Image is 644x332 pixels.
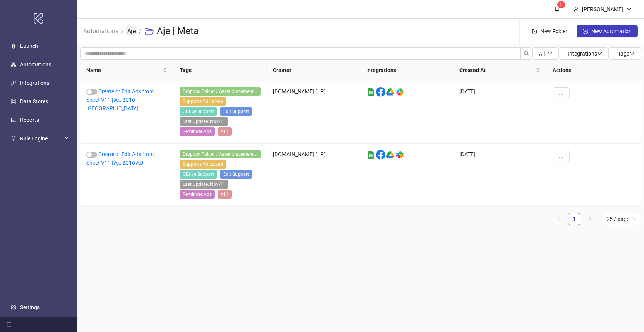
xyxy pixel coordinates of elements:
[540,28,567,34] span: New Folder
[546,60,641,81] th: Actions
[557,1,565,8] sup: 2
[267,60,360,81] th: Creator
[220,107,252,116] span: Edit Support
[126,26,137,35] a: Aje
[180,190,215,199] span: Reminder Ads
[180,87,261,96] span: Dropbox Folder / Asset placement detection
[577,25,638,37] button: New Automation
[220,170,252,179] span: Edit Support
[583,213,596,225] button: right
[6,322,12,327] span: menu-fold
[573,7,579,12] span: user
[532,29,537,34] span: folder-add
[626,7,632,12] span: down
[559,90,563,96] span: ...
[587,216,592,221] span: right
[553,213,565,225] li: Previous Page
[579,5,626,13] div: [PERSON_NAME]
[267,144,360,207] div: [DOMAIN_NAME] (LP)
[86,66,161,74] span: Name
[20,117,39,123] a: Reports
[553,150,570,162] button: ...
[173,60,267,81] th: Tags
[557,216,561,221] span: left
[139,19,141,44] li: /
[20,43,38,49] a: Launch
[180,117,228,126] span: Last Update: Nov-11
[609,47,641,60] button: Tagsdown
[145,27,154,36] span: folder-open
[629,51,635,56] span: down
[180,127,215,136] span: Reminder Ads
[558,47,609,60] button: Integrationsdown
[524,51,529,56] span: search
[80,60,173,81] th: Name
[453,81,546,144] div: [DATE]
[553,87,570,99] button: ...
[568,51,602,57] span: Integrations
[459,66,534,74] span: Created At
[526,25,573,37] button: New Folder
[180,97,226,106] span: Supports Ad Labels
[533,47,558,60] button: Alldown
[267,81,360,144] div: [DOMAIN_NAME] (LP)
[618,51,635,57] span: Tags
[453,60,546,81] th: Created At
[218,127,232,136] span: v11
[360,60,453,81] th: Integrations
[86,151,154,166] a: Create or Edit Ads from Sheet V11 | Aje 2016 AU
[591,28,632,34] span: New Automation
[180,107,217,116] span: GDrive Support
[568,213,580,225] li: 1
[548,51,552,56] span: down
[20,131,62,146] span: Rule Engine
[553,213,565,225] button: left
[20,304,40,310] a: Settings
[218,190,232,199] span: v11
[180,150,261,158] span: Dropbox Folder / Asset placement detection
[180,170,217,179] span: GDrive Support
[539,51,545,57] span: All
[583,29,588,34] span: plus-circle
[568,213,580,225] a: 1
[597,51,602,56] span: down
[602,213,641,225] div: Page Size
[82,26,120,35] a: Automations
[121,19,124,44] li: /
[20,98,48,104] a: Data Stores
[180,160,226,169] span: Supports Ad Labels
[157,25,198,37] h3: Aje | Meta
[180,180,228,189] span: Last Update: Nov-11
[559,153,563,159] span: ...
[11,136,16,141] span: fork
[607,213,636,225] span: 25 / page
[20,61,51,67] a: Automations
[86,88,154,111] a: Create or Edit Ads from Sheet V11 | Aje 2016 [GEOGRAPHIC_DATA]
[560,2,563,7] span: 2
[554,6,560,12] span: bell
[453,144,546,207] div: [DATE]
[20,80,49,86] a: Integrations
[583,213,596,225] li: Next Page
